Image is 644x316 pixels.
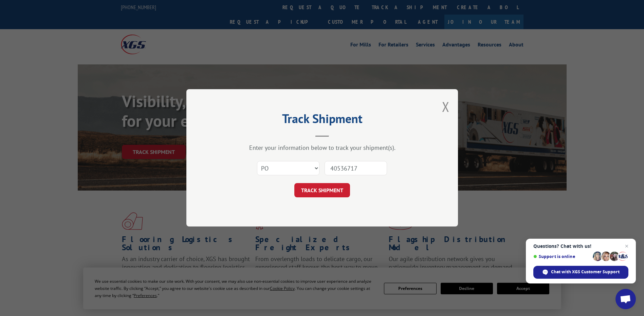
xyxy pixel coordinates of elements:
[294,183,350,198] button: TRACK SHIPMENT
[220,144,424,152] div: Enter your information below to track your shipment(s).
[533,254,590,259] span: Support is online
[533,243,628,249] span: Questions? Chat with us!
[533,266,628,279] div: Chat with XGS Customer Support
[623,242,631,250] span: Close chat
[551,269,620,275] span: Chat with XGS Customer Support
[442,98,449,116] button: Close modal
[325,161,387,176] input: Number(s)
[220,114,424,127] h2: Track Shipment
[615,289,636,309] div: Open chat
